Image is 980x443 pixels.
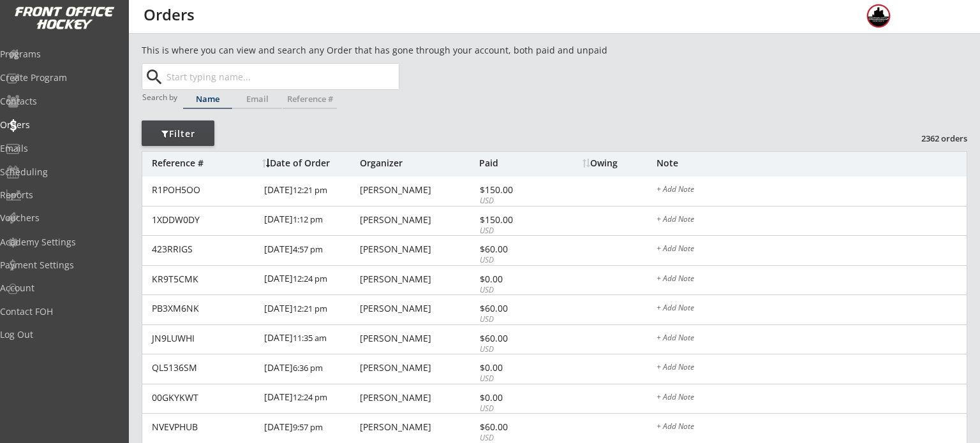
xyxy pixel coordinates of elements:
div: $60.00 [480,423,548,432]
font: 11:35 am [293,332,327,344]
div: USD [480,344,548,355]
div: Note [657,159,967,168]
div: 2362 orders [901,133,967,144]
div: USD [480,226,548,236]
div: Reference # [283,95,337,103]
div: Name [183,95,232,103]
div: Reference # [152,159,256,168]
div: [DATE] [264,236,357,265]
div: Paid [479,159,548,168]
div: + Add Note [657,363,967,374]
div: [PERSON_NAME] [360,275,476,284]
div: [DATE] [264,295,357,324]
div: [DATE] [264,207,357,235]
font: 12:21 pm [293,184,327,196]
div: JN9LUWHI [152,334,256,343]
div: $0.00 [480,393,548,402]
div: KR9T5CMK [152,275,256,284]
div: $150.00 [480,215,548,224]
font: 4:57 pm [293,243,323,255]
div: Owing [583,159,656,168]
div: $0.00 [480,363,548,372]
div: $60.00 [480,245,548,254]
div: + Add Note [657,275,967,285]
div: 423RRIGS [152,245,256,254]
div: [PERSON_NAME] [360,185,476,194]
div: $60.00 [480,334,548,343]
div: + Add Note [657,423,967,433]
div: + Add Note [657,304,967,314]
div: [PERSON_NAME] [360,215,476,224]
div: [DATE] [264,414,357,442]
div: [PERSON_NAME] [360,304,476,313]
div: [DATE] [264,266,357,294]
div: $60.00 [480,304,548,313]
div: PB3XM6NK [152,304,256,313]
div: USD [480,374,548,384]
div: USD [480,403,548,414]
div: $150.00 [480,185,548,194]
div: [DATE] [264,325,357,354]
div: [DATE] [264,384,357,413]
div: + Add Note [657,245,967,255]
div: + Add Note [657,185,967,196]
div: QL5136SM [152,363,256,372]
div: USD [480,285,548,296]
div: [PERSON_NAME] [360,363,476,372]
font: 12:24 pm [293,273,327,284]
div: [PERSON_NAME] [360,423,476,432]
div: Organizer [360,159,476,168]
div: Date of Order [262,159,357,168]
div: 1XDDW0DY [152,215,256,224]
div: [PERSON_NAME] [360,393,476,402]
div: USD [480,196,548,207]
div: USD [480,255,548,266]
div: This is where you can view and search any Order that has gone through your account, both paid and... [142,44,680,57]
div: + Add Note [657,393,967,403]
font: 6:36 pm [293,362,323,374]
div: [DATE] [264,354,357,383]
font: 12:24 pm [293,391,327,403]
div: Filter [142,127,214,140]
div: [DATE] [264,177,357,205]
input: Start typing name... [164,64,399,89]
div: 00GKYKWT [152,393,256,402]
button: search [144,67,165,87]
div: USD [480,314,548,325]
font: 9:57 pm [293,421,323,433]
font: 1:12 pm [293,214,323,225]
div: + Add Note [657,334,967,344]
div: Email [233,95,282,103]
div: Search by [142,93,179,101]
div: $0.00 [480,275,548,284]
div: NVEVPHUB [152,423,256,432]
div: [PERSON_NAME] [360,334,476,343]
div: + Add Note [657,215,967,226]
div: R1POH5OO [152,185,256,194]
font: 12:21 pm [293,303,327,314]
div: [PERSON_NAME] [360,245,476,254]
